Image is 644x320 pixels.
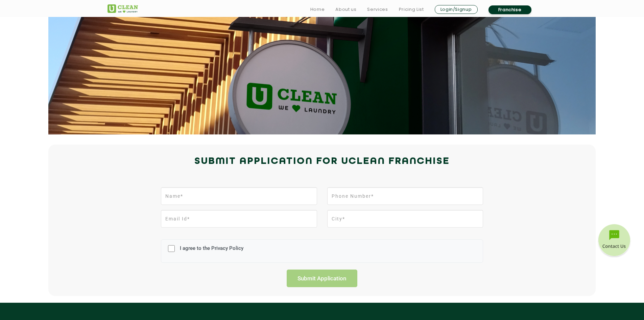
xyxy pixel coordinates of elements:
[435,5,478,14] a: Login/Signup
[327,187,483,205] input: Phone Number*
[161,210,317,228] input: Email Id*
[597,224,631,258] img: contact-btn
[399,5,424,14] a: Pricing List
[108,4,138,13] img: UClean Laundry and Dry Cleaning
[335,5,356,14] a: About us
[287,270,358,287] input: Submit Application
[108,153,537,170] h2: Submit Application for UCLEAN FRANCHISE
[178,245,243,258] label: I agree to the Privacy Policy
[488,5,531,14] a: Franchise
[327,210,483,228] input: City*
[161,187,317,205] input: Name*
[367,5,388,14] a: Services
[310,5,325,14] a: Home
